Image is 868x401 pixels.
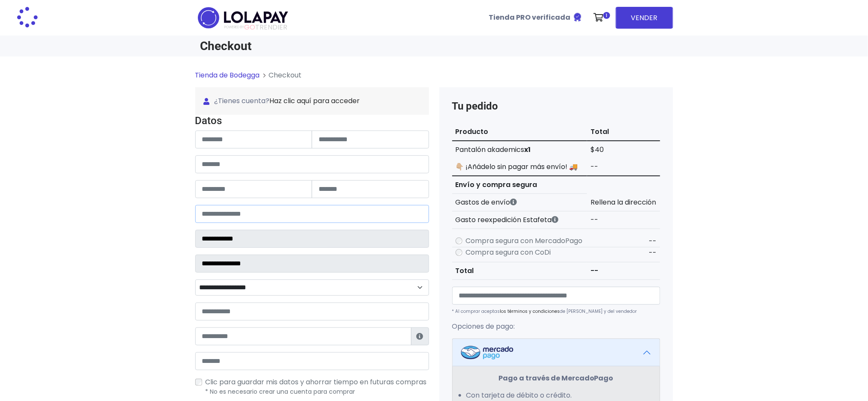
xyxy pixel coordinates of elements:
th: Gastos de envío [452,194,588,211]
h4: Datos [195,115,429,127]
nav: breadcrumb [195,70,673,87]
span: Clic para guardar mis datos y ahorrar tiempo en futuras compras [206,377,427,387]
span: ¿Tienes cuenta? [204,96,421,106]
img: Tienda verificada [573,12,583,22]
img: logo [195,4,291,31]
li: Con tarjeta de débito o crédito. [466,390,646,401]
li: Checkout [260,70,302,80]
span: -- [649,248,657,258]
td: Rellena la dirección [587,194,660,211]
td: Pantalón akademics [452,141,588,158]
label: Compra segura con MercadoPago [466,236,583,246]
td: 👇🏼 ¡Añádelo sin pagar más envío! 🚚 [452,158,588,176]
p: * No es necesario crear una cuenta para comprar [206,387,429,396]
p: Opciones de pago: [452,321,660,332]
strong: x1 [525,145,531,154]
strong: Pago a través de MercadoPago [498,373,614,383]
h4: Tu pedido [452,100,660,113]
a: 1 [590,5,612,30]
span: GO [244,22,255,32]
td: -- [587,158,660,176]
a: Haz clic aquí para acceder [270,96,360,106]
i: Estafeta lo usará para ponerse en contacto en caso de tener algún problema con el envío [417,333,424,340]
p: * Al comprar aceptas de [PERSON_NAME] y del vendedor [452,308,660,315]
th: Total [452,262,588,280]
th: Producto [452,123,588,141]
b: Tienda PRO verificada [489,12,571,22]
a: los términos y condiciones [500,308,560,315]
td: $40 [587,141,660,158]
span: TRENDIER [224,24,287,31]
h1: Checkout [200,39,429,53]
a: Tienda de Bodegga [195,70,260,80]
td: -- [587,211,660,229]
span: POWERED BY [224,25,244,30]
span: 1 [603,12,610,19]
th: Total [587,123,660,141]
th: Gasto reexpedición Estafeta [452,211,588,229]
td: -- [587,262,660,280]
i: Los gastos de envío dependen de códigos postales. ¡Te puedes llevar más productos en un solo envío ! [510,199,517,205]
i: Estafeta cobra este monto extra por ser un CP de difícil acceso [552,216,559,223]
img: Mercadopago Logo [461,346,513,359]
span: -- [649,236,657,246]
th: Envío y compra segura [452,176,588,194]
a: VENDER [616,7,673,29]
label: Compra segura con CoDi [466,247,551,258]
